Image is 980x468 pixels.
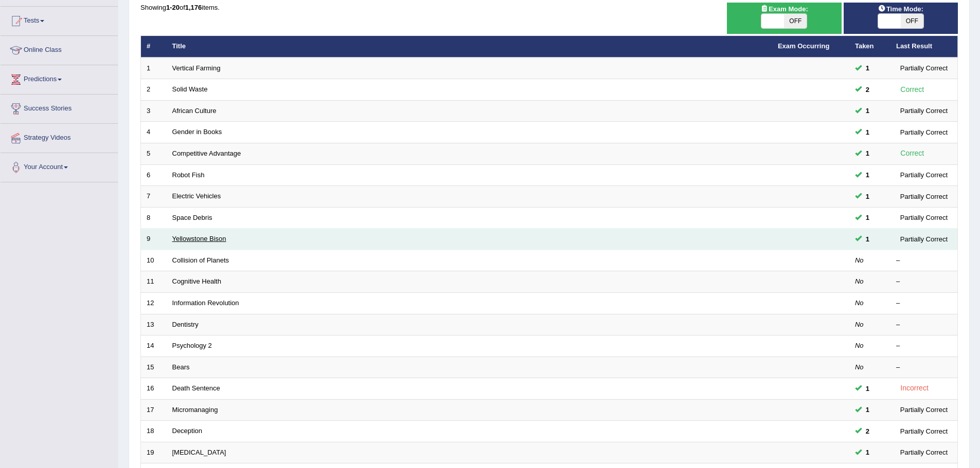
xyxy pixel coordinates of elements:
td: 7 [141,186,167,208]
div: Correct [896,147,929,159]
th: # [141,36,167,58]
a: Bears [172,363,190,371]
div: Partially Correct [896,170,952,180]
div: Partially Correct [896,191,952,202]
td: 10 [141,250,167,271]
a: Space Debris [172,214,212,221]
a: Exam Occurring [778,42,829,50]
div: Partially Correct [896,63,952,73]
span: You can still take this question [862,148,874,159]
div: Partially Correct [896,234,952,245]
span: You can still take this question [862,404,874,415]
b: 1-20 [166,4,180,11]
td: 2 [141,79,167,101]
td: 11 [141,271,167,293]
a: Strategy Videos [1,124,118,149]
em: No [855,363,864,371]
a: African Culture [172,107,217,115]
a: Collision of Planets [172,256,229,264]
td: 6 [141,164,167,186]
div: Partially Correct [896,447,952,458]
a: Predictions [1,65,118,91]
td: 9 [141,229,167,250]
div: – [896,341,952,351]
a: Dentistry [172,321,199,328]
a: Electric Vehicles [172,192,221,200]
th: Taken [849,36,890,58]
span: OFF [784,14,807,28]
b: 1,176 [185,4,202,11]
a: Micromanaging [172,406,218,414]
a: [MEDICAL_DATA] [172,448,226,456]
div: – [896,256,952,266]
div: Partially Correct [896,105,952,116]
a: Psychology 2 [172,342,212,349]
span: You can still take this question [862,383,874,394]
a: Cognitive Health [172,277,221,285]
td: 8 [141,207,167,229]
em: No [855,321,864,328]
div: – [896,363,952,372]
span: You can still take this question [862,63,874,73]
a: Success Stories [1,95,118,120]
div: – [896,298,952,308]
td: 13 [141,314,167,335]
a: Tests [1,7,118,32]
em: No [855,256,864,264]
span: You can still take this question [862,105,874,116]
span: You can still take this question [862,234,874,245]
a: Online Class [1,36,118,62]
em: No [855,277,864,285]
div: Correct [896,84,929,96]
span: You can still take this question [862,84,874,95]
th: Title [167,36,772,58]
a: Competitive Advantage [172,149,241,157]
a: Gender in Books [172,128,222,136]
a: Solid Waste [172,85,208,93]
em: No [855,299,864,307]
div: Partially Correct [896,127,952,138]
a: Yellowstone Bison [172,235,226,242]
div: – [896,320,952,330]
div: Partially Correct [896,212,952,223]
td: 1 [141,58,167,79]
span: Exam Mode: [756,4,812,14]
a: Robot Fish [172,171,205,179]
div: Showing of items. [140,3,958,12]
a: Vertical Farming [172,64,221,72]
td: 17 [141,399,167,421]
td: 14 [141,335,167,357]
td: 12 [141,292,167,314]
div: Incorrect [896,382,933,394]
div: Show exams occurring in exams [727,3,841,34]
td: 18 [141,421,167,442]
a: Death Sentence [172,384,220,392]
th: Last Result [890,36,958,58]
div: Partially Correct [896,404,952,415]
span: You can still take this question [862,191,874,202]
div: – [896,277,952,287]
span: You can still take this question [862,426,874,437]
td: 4 [141,122,167,143]
div: Partially Correct [896,426,952,437]
span: You can still take this question [862,212,874,223]
td: 15 [141,357,167,378]
span: You can still take this question [862,127,874,138]
td: 19 [141,442,167,463]
a: Your Account [1,153,118,179]
span: You can still take this question [862,170,874,180]
span: You can still take this question [862,447,874,458]
span: Time Mode: [874,4,928,14]
td: 5 [141,143,167,165]
span: OFF [901,14,923,28]
a: Information Revolution [172,299,239,307]
td: 3 [141,100,167,122]
a: Deception [172,427,203,435]
td: 16 [141,378,167,400]
em: No [855,342,864,349]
